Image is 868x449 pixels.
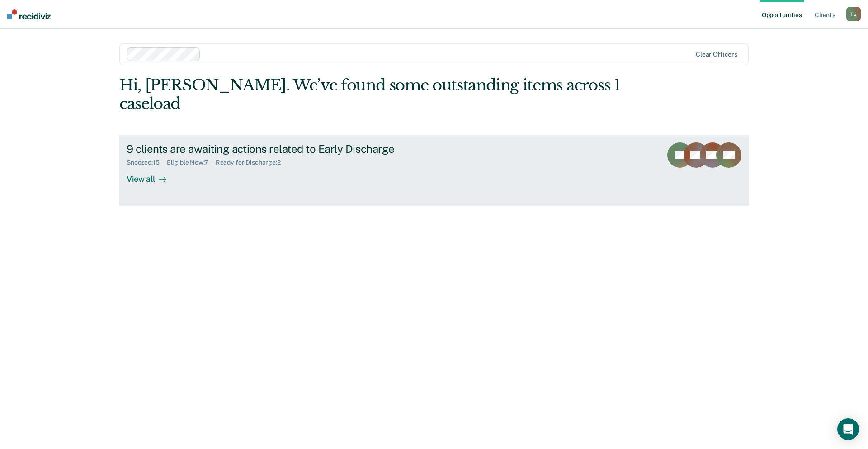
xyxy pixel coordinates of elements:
[7,9,51,19] img: Recidiviz
[846,7,861,21] div: T S
[696,51,737,58] div: Clear officers
[119,76,623,113] div: Hi, [PERSON_NAME]. We’ve found some outstanding items across 1 caseload
[119,135,749,206] a: 9 clients are awaiting actions related to Early DischargeSnoozed:15Eligible Now:7Ready for Discha...
[127,166,177,184] div: View all
[837,418,859,440] div: Open Intercom Messenger
[127,159,167,166] div: Snoozed : 15
[846,7,861,21] button: TS
[127,142,444,156] div: 9 clients are awaiting actions related to Early Discharge
[216,159,288,166] div: Ready for Discharge : 2
[167,159,216,166] div: Eligible Now : 7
